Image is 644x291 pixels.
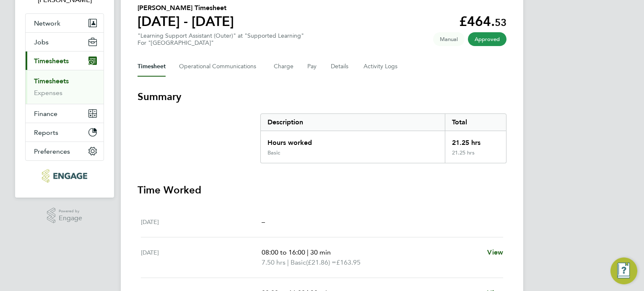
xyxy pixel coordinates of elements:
[138,3,234,13] h2: [PERSON_NAME] Timesheet
[495,16,506,28] span: 53
[34,110,57,118] span: Finance
[26,104,104,123] button: Finance
[261,114,445,131] div: Description
[26,52,104,70] button: Timesheets
[445,131,506,149] div: 21.25 hrs
[34,147,70,155] span: Preferences
[34,57,69,65] span: Timesheets
[34,77,69,85] a: Timesheets
[291,258,306,268] span: Basic
[262,258,286,266] span: 7.50 hrs
[262,218,265,226] span: –
[26,142,104,160] button: Preferences
[42,169,87,183] img: blackstonerecruitment-logo-retina.png
[260,113,506,163] div: Summary
[34,129,58,136] span: Reports
[307,57,317,77] button: Pay
[26,70,104,104] div: Timesheets
[34,89,62,97] a: Expenses
[262,248,305,256] span: 08:00 to 16:00
[26,33,104,51] button: Jobs
[310,248,331,256] span: 30 min
[433,32,465,46] span: This timesheet was manually created.
[261,131,445,149] div: Hours worked
[138,39,304,46] div: For "[GEOGRAPHIC_DATA]"
[307,248,309,256] span: |
[26,14,104,32] button: Network
[445,149,506,163] div: 21.25 hrs
[138,13,234,30] h1: [DATE] - [DATE]
[487,247,503,258] a: View
[331,57,350,77] button: Details
[459,13,506,29] app-decimal: £464.
[267,149,280,156] div: Basic
[47,208,83,224] a: Powered byEngage
[610,258,637,284] button: Engage Resource Center
[336,258,361,266] span: £163.95
[468,32,506,46] span: This timesheet has been approved.
[287,258,289,266] span: |
[487,248,503,256] span: View
[445,114,506,131] div: Total
[364,57,399,77] button: Activity Logs
[141,247,262,268] div: [DATE]
[34,19,60,27] span: Network
[138,57,166,77] button: Timesheet
[34,38,49,46] span: Jobs
[138,183,506,197] h3: Time Worked
[179,57,260,77] button: Operational Communications
[138,90,506,103] h3: Summary
[138,32,304,46] div: "Learning Support Assistant (Outer)" at "Supported Learning"
[59,208,82,215] span: Powered by
[59,215,82,222] span: Engage
[25,169,104,183] a: Go to home page
[274,57,294,77] button: Charge
[26,123,104,142] button: Reports
[141,217,262,227] div: [DATE]
[306,258,336,266] span: (£21.86) =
